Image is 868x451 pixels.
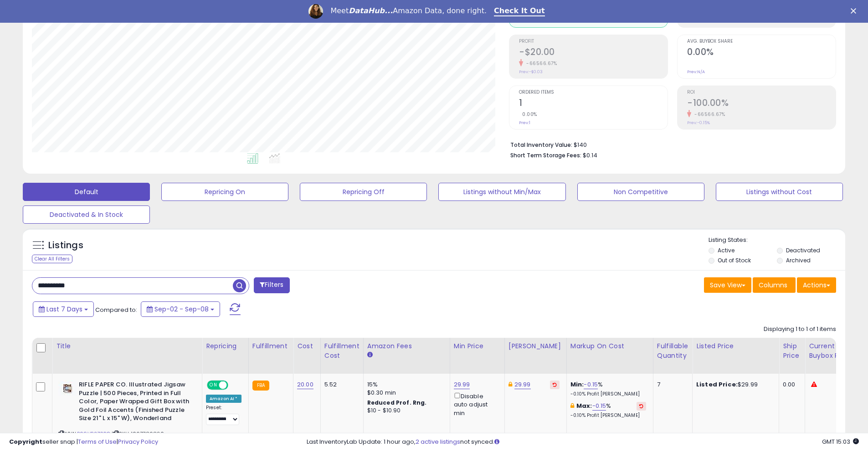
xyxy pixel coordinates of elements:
button: Last 7 Days [33,301,94,317]
small: Amazon Fees. [367,351,373,359]
a: Check It Out [494,6,545,16]
small: Prev: 1 [519,120,530,125]
li: $140 [510,139,829,150]
div: Ship Price [783,341,801,361]
label: Archived [786,256,811,264]
div: Disable auto adjust min [454,391,498,417]
h2: -100.00% [687,98,836,110]
span: Profit [519,39,668,44]
h2: -$20.00 [519,47,668,59]
button: Repricing On [161,183,288,201]
div: 0.00 [783,381,798,389]
div: Listed Price [696,341,775,351]
label: Out of Stock [718,256,751,264]
span: ROI [687,90,836,95]
div: $0.30 min [367,389,443,397]
img: 41r9dRHIRIL._SL40_.jpg [58,381,77,396]
b: Max: [576,401,592,410]
span: Sep-02 - Sep-08 [154,305,209,314]
label: Active [718,246,734,254]
button: Default [23,183,150,201]
div: 5.52 [324,381,356,389]
b: RIFLE PAPER CO. Illustrated Jigsaw Puzzle | 500 Pieces, Printed in Full Color, Paper Wrapped Gift... [79,381,190,425]
div: Preset: [206,405,241,425]
div: seller snap | | [9,438,158,446]
button: Listings without Cost [716,183,843,201]
div: % [570,381,646,397]
div: Fulfillment Cost [324,341,360,361]
button: Filters [254,277,289,293]
b: Total Inventory Value: [510,141,572,149]
span: Compared to: [95,306,137,314]
div: Amazon Fees [367,341,446,351]
a: Privacy Policy [118,437,158,446]
div: Displaying 1 to 1 of 1 items [764,325,836,334]
div: Close [851,8,860,14]
p: Listing States: [709,236,845,245]
span: Columns [759,281,787,290]
h2: 0.00% [687,47,836,59]
b: Listed Price: [696,380,738,389]
span: 2025-09-16 15:03 GMT [822,437,859,446]
b: Short Term Storage Fees: [510,151,581,159]
div: Current Buybox Price [809,341,856,361]
button: Listings without Min/Max [438,183,565,201]
span: Avg. Buybox Share [687,39,836,44]
span: Ordered Items [519,90,668,95]
div: % [570,402,646,419]
small: -66566.67% [523,60,557,67]
span: | SKU: 1067786830 [112,430,164,437]
div: Fulfillable Quantity [657,341,688,361]
div: Meet Amazon Data, done right. [330,6,487,15]
span: $0.14 [583,151,597,160]
p: -0.10% Profit [PERSON_NAME] [570,412,646,419]
span: OFF [227,381,241,389]
span: ON [208,381,219,389]
i: DataHub... [349,6,393,15]
h2: 1 [519,98,668,110]
div: Cost [297,341,317,351]
button: Save View [704,277,751,293]
div: $10 - $10.90 [367,407,443,415]
a: 29.99 [514,380,531,389]
span: Last 7 Days [46,305,82,314]
div: Clear All Filters [32,255,72,263]
a: B09VR2ZRBC [77,430,110,438]
button: Sep-02 - Sep-08 [141,301,220,317]
small: FBA [252,381,269,391]
small: Prev: -0.15% [687,120,710,125]
div: Min Price [454,341,501,351]
h5: Listings [48,239,83,252]
div: Markup on Cost [570,341,649,351]
small: -66566.67% [691,111,725,118]
div: Title [56,341,198,351]
button: Columns [753,277,796,293]
button: Deactivated & In Stock [23,205,150,224]
div: 15% [367,381,443,389]
strong: Copyright [9,437,42,446]
a: -0.15 [584,380,598,389]
div: Repricing [206,341,245,351]
div: 7 [657,381,685,389]
b: Min: [570,380,584,389]
small: Prev: -$0.03 [519,69,543,75]
div: Last InventoryLab Update: 1 hour ago, not synced. [307,438,859,446]
small: 0.00% [519,111,537,118]
b: Reduced Prof. Rng. [367,399,427,406]
button: Actions [797,277,836,293]
p: -0.10% Profit [PERSON_NAME] [570,391,646,397]
a: 29.99 [454,380,470,389]
a: 2 active listings [416,437,460,446]
div: Fulfillment [252,341,289,351]
label: Deactivated [786,246,820,254]
a: Terms of Use [78,437,117,446]
a: -0.15 [592,401,606,411]
button: Non Competitive [577,183,704,201]
div: [PERSON_NAME] [508,341,563,351]
div: $29.99 [696,381,772,389]
small: Prev: N/A [687,69,705,75]
th: The percentage added to the cost of goods (COGS) that forms the calculator for Min & Max prices. [566,338,653,374]
button: Repricing Off [300,183,427,201]
a: 20.00 [297,380,313,389]
div: Amazon AI * [206,395,241,403]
